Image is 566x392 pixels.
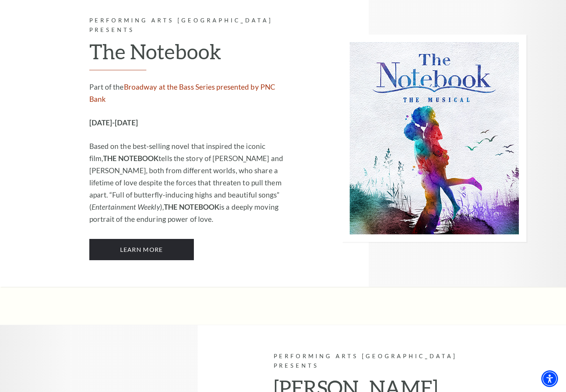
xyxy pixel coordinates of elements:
a: Broadway at the Bass Series presented by PNC Bank [89,82,276,103]
em: Entertainment Weekly [92,202,160,211]
p: Based on the best-selling novel that inspired the iconic film, tells the story of [PERSON_NAME] a... [89,140,293,225]
h2: The Notebook [89,39,293,70]
p: Performing Arts [GEOGRAPHIC_DATA] Presents [274,352,477,371]
p: Part of the [89,81,293,105]
p: Performing Arts [GEOGRAPHIC_DATA] Presents [89,16,293,35]
strong: THE NOTEBOOK [164,202,219,211]
strong: [DATE]-[DATE] [89,118,138,127]
strong: THE NOTEBOOK [103,154,159,163]
img: Performing Arts Fort Worth Presents [342,35,526,242]
div: Accessibility Menu [541,370,558,387]
a: Learn More The Notebook [89,239,194,260]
